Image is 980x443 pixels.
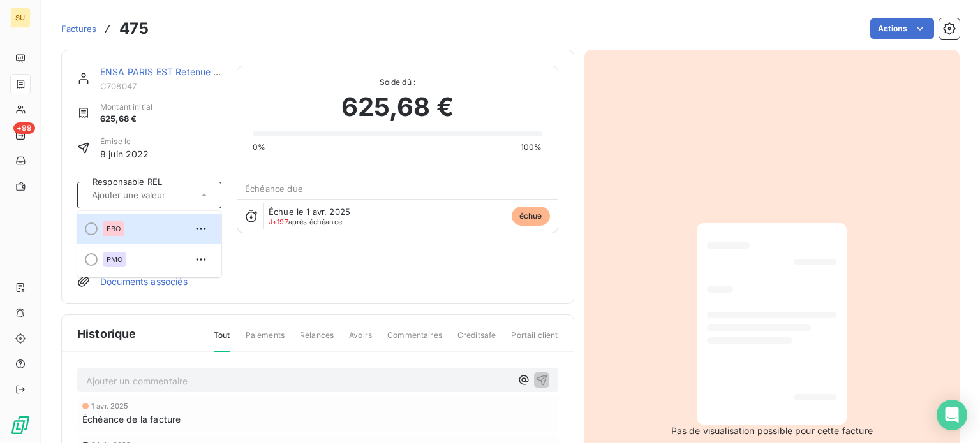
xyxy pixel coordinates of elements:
[100,136,149,147] span: Émise le
[269,218,342,226] span: après échéance
[13,122,35,134] span: +99
[77,325,137,342] span: Historique
[512,207,550,226] span: échue
[61,22,96,35] a: Factures
[937,400,967,430] div: Open Intercom Messenger
[82,412,181,426] span: Échéance de la facture
[870,18,934,39] button: Actions
[119,17,148,40] h3: 475
[100,81,221,91] span: C708047
[100,147,149,161] span: 8 juin 2022
[91,402,129,410] span: 1 avr. 2025
[349,330,372,351] span: Avoirs
[100,113,152,126] span: 625,68 €
[253,142,265,153] span: 0%
[100,275,188,288] a: Documents associés
[521,142,542,153] span: 100%
[269,207,350,217] span: Échue le 1 avr. 2025
[511,330,558,351] span: Portail client
[300,330,334,351] span: Relances
[387,330,442,351] span: Commentaires
[91,189,219,201] input: Ajouter une valeur
[100,66,262,77] a: ENSA PARIS EST Retenue de garantie
[269,217,288,226] span: J+197
[671,425,873,437] span: Pas de visualisation possible pour cette facture
[10,8,31,28] div: SU
[61,24,96,34] span: Factures
[245,184,303,194] span: Échéance due
[457,330,496,351] span: Creditsafe
[246,330,285,351] span: Paiements
[107,225,121,233] span: EBO
[214,330,230,352] span: Tout
[253,76,542,88] span: Solde dû :
[10,415,31,435] img: Logo LeanPay
[107,256,122,263] span: PMO
[341,88,454,126] span: 625,68 €
[100,101,152,113] span: Montant initial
